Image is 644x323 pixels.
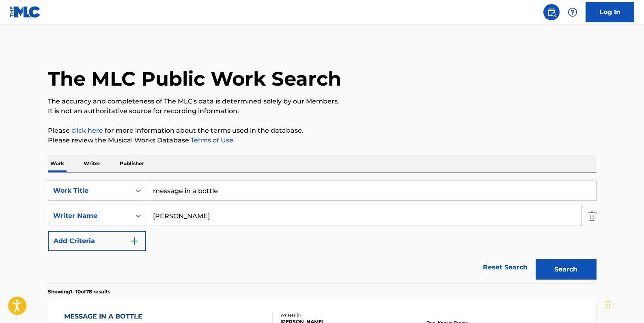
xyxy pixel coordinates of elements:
img: Delete Criterion [588,206,597,226]
a: Public Search [543,4,560,20]
img: search [547,7,556,17]
img: help [568,7,577,17]
button: Add Criteria [48,231,146,251]
img: 9d2ae6d4665cec9f34b9.svg [130,236,140,246]
button: Search [536,259,597,280]
h1: The MLC Public Work Search [48,67,341,91]
div: Drag [606,292,611,317]
p: Showing 1 - 10 of 78 results [48,288,110,295]
p: Publisher [117,155,146,172]
a: Reset Search [479,258,532,276]
iframe: Chat Widget [603,284,644,323]
div: MESSAGE IN A BOTTLE [64,312,146,321]
a: Terms of Use [189,136,233,144]
p: The accuracy and completeness of The MLC's data is determined solely by our Members. [48,97,597,106]
a: Log In [586,2,634,22]
p: Work [48,155,67,172]
img: MLC Logo [10,6,41,18]
a: click here [71,127,103,134]
div: Work Title [53,186,126,196]
div: Help [564,4,581,20]
form: Search Form [48,181,597,284]
div: Writers ( 1 ) [280,312,403,318]
p: It is not an authoritative source for recording information. [48,106,597,116]
p: Please review the Musical Works Database [48,136,597,145]
p: Please for more information about the terms used in the database. [48,126,597,136]
p: Writer [81,155,103,172]
div: Writer Name [53,211,126,221]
